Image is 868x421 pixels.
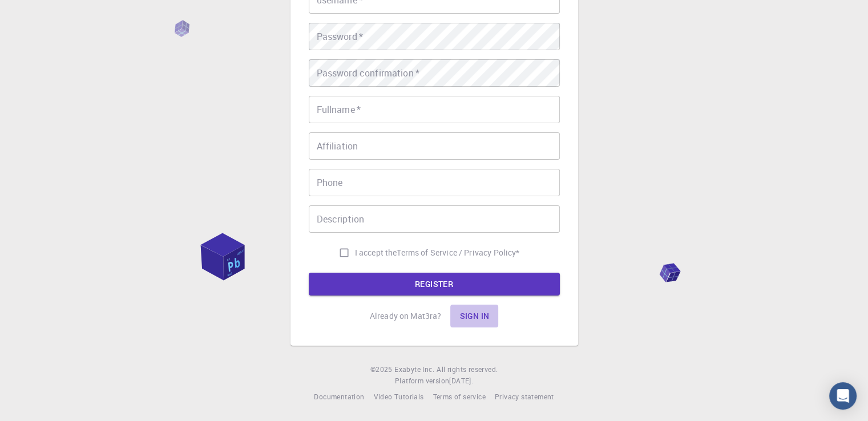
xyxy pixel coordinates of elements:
span: Video Tutorials [373,392,423,401]
a: Documentation [314,391,364,403]
button: REGISTER [309,273,560,295]
a: Terms of service [433,391,485,403]
span: © 2025 [370,364,394,375]
span: Platform version [395,375,449,387]
a: [DATE]. [449,375,473,387]
p: Terms of Service / Privacy Policy * [397,247,519,258]
span: I accept the [355,247,397,258]
a: Terms of Service / Privacy Policy* [397,247,519,258]
a: Exabyte Inc. [394,364,434,375]
span: All rights reserved. [437,364,498,375]
span: Documentation [314,392,364,401]
button: Sign in [450,305,498,327]
a: Video Tutorials [373,391,423,403]
span: Privacy statement [495,392,554,401]
a: Privacy statement [495,391,554,403]
span: [DATE] . [449,376,473,385]
span: Terms of service [433,392,485,401]
span: Exabyte Inc. [394,365,434,374]
div: Open Intercom Messenger [829,382,857,410]
p: Already on Mat3ra? [370,310,442,322]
